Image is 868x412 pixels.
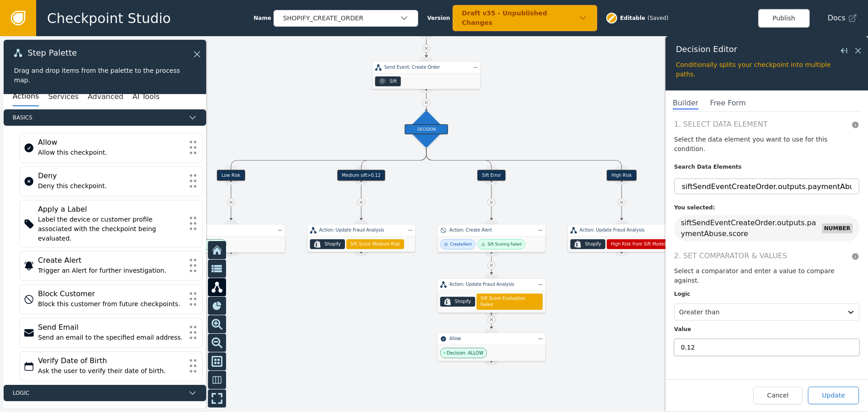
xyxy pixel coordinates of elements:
div: Deny [38,170,184,181]
span: Version [427,14,450,22]
div: Action: Create Alert [449,227,533,233]
div: Low Risk [217,170,245,181]
span: 2. Set Comparator & Values [674,251,847,262]
button: Cancel [753,387,802,404]
div: Send Event: Create Order [384,64,468,71]
div: Allow this checkpoint. [38,148,184,157]
span: Editable [620,14,646,22]
span: High Risk from Sift Model [611,241,665,247]
button: Advanced [88,87,123,106]
span: Decision: ALLOW [447,350,483,356]
div: Send an email to the specified email address. [38,333,184,342]
div: Allow [449,336,533,342]
div: Trigger an Alert for further investigation. [38,266,184,275]
label: Value [674,325,859,337]
span: NUMBER [822,223,853,233]
div: DECISION [405,124,448,134]
label: Logic [674,290,859,302]
div: Label the device or customer profile associated with the checkpoint being evaluated. [38,215,184,243]
input: Enter value [674,339,859,356]
span: Sift Score Evaluation Failed [481,295,539,308]
div: ( Saved ) [647,14,668,22]
div: Draft v35 - Unpublished Changes [462,9,579,28]
span: Step Palette [28,49,77,57]
span: Docs [828,13,845,24]
div: Ask the user to verify their date of birth. [38,366,184,376]
span: Sift Score Medium Risk [350,241,400,247]
div: Deny this checkpoint. [38,181,184,191]
div: Send Email [38,322,184,333]
span: Builder [673,98,698,109]
a: Docs [828,13,857,24]
div: siftSendEventCreateOrder.outputs.paymentAbuse.score [681,218,816,239]
h3: Select the data element you want to use for this condition. [674,135,859,154]
div: High Risk [607,170,636,181]
div: Create Alert [38,255,184,266]
div: Shopify [455,298,471,305]
div: Action: Update Fraud Analysis [580,227,664,233]
div: SHOPIFY_CREATE_ORDER [283,14,400,23]
div: Drag and drop items from the palette to the process map. [14,66,196,85]
div: Allow [189,227,273,233]
div: Shopify [325,241,341,247]
div: Create Alert [450,242,472,247]
span: Logic [13,389,184,397]
div: Action: Update Fraud Analysis [319,227,403,233]
span: Free Form [710,98,746,109]
button: Draft v35 - Unpublished Changes [453,5,597,31]
div: Apply a Label [38,204,184,215]
input: Search paths or “character strings” for [674,178,859,194]
button: AI Tools [132,87,160,106]
span: Basics [13,114,184,122]
h3: Select a comparator and enter a value to compare against. [674,266,859,285]
div: Block Customer [38,289,184,299]
div: Medium sift>0.12 [337,170,385,181]
div: Shopify [585,241,601,247]
div: Action: Update Fraud Analysis [449,281,533,288]
div: Allow [38,137,184,148]
div: Sift [390,78,397,85]
button: Publish [758,9,810,28]
button: Update [808,387,859,404]
button: SHOPIFY_CREATE_ORDER [274,10,418,27]
button: Actions [13,87,39,106]
span: Name [254,14,271,22]
label: Search Data Elements [674,163,859,175]
button: Services [48,87,78,106]
span: 1. Select Data Element [674,119,847,130]
div: Conditionally splits your checkpoint into multiple paths. [676,60,858,79]
div: Block this customer from future checkpoints. [38,299,184,309]
span: Decision Editor [676,45,737,53]
label: You selected: [674,204,859,215]
span: Checkpoint Studio [47,8,171,28]
div: Sift Error [477,170,506,181]
div: Sift Scoring Failed [488,242,522,247]
div: Verify Date of Birth [38,355,184,366]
